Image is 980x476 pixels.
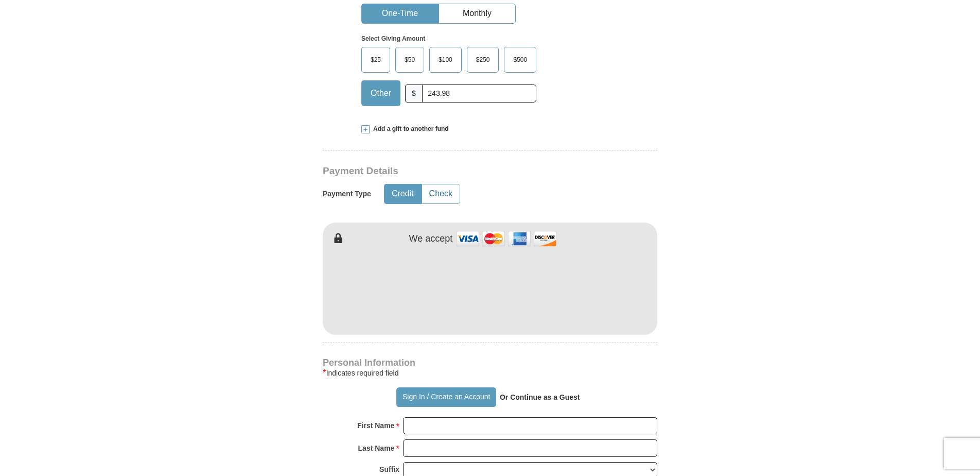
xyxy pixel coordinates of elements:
span: Add a gift to another fund [370,125,449,133]
span: $ [405,84,423,103]
span: $500 [508,52,532,67]
span: $25 [365,52,386,67]
span: $250 [471,52,495,67]
strong: First Name [357,418,394,433]
h5: Payment Type [323,190,371,198]
button: One-Time [362,4,438,23]
h3: Payment Details [323,165,585,177]
img: credit cards accepted [455,228,558,250]
button: Check [422,184,460,203]
span: $100 [433,52,458,67]
strong: Select Giving Amount [361,35,425,42]
h4: Personal Information [323,359,657,367]
div: Indicates required field [323,367,657,379]
button: Sign In / Create an Account [396,387,496,407]
h4: We accept [409,233,453,245]
span: Other [365,86,396,101]
strong: Last Name [358,441,395,455]
span: $50 [399,52,420,67]
button: Monthly [439,4,515,23]
strong: Or Continue as a Guest [500,393,580,401]
input: Other Amount [422,84,536,103]
button: Credit [384,184,421,203]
